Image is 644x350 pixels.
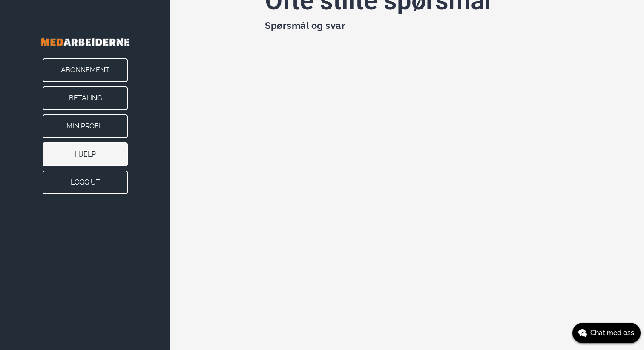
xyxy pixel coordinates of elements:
[43,58,128,82] button: Abonnement
[43,114,128,138] button: Min Profil
[265,32,549,330] iframe: faq-iframe
[43,86,128,110] button: Betaling
[43,171,128,194] button: Logg ut
[17,26,153,58] img: Banner
[572,323,641,343] button: Chat med oss
[265,20,345,31] span: Spørsmål og svar
[590,328,634,338] span: Chat med oss
[43,142,128,166] button: Hjelp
